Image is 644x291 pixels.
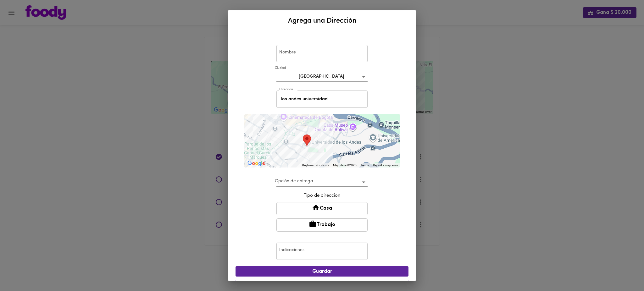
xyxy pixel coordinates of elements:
div: Tu dirección [303,135,311,146]
img: Google [246,159,267,167]
button: Guardar [236,266,408,277]
label: Ciudad [275,66,286,71]
iframe: Messagebird Livechat Widget [608,255,638,285]
span: Guardar [241,269,403,275]
div: ​ [276,177,368,187]
div: [GEOGRAPHIC_DATA] [276,72,368,82]
input: Dejar en recepción del 7mo piso [276,243,368,260]
input: Mi Casa [276,45,368,62]
h2: Agrega una Dirección [236,15,408,26]
a: Open this area in Google Maps (opens a new window) [246,159,267,167]
p: Tipo de direccion [276,192,368,199]
label: Opción de entrega [275,178,313,184]
button: Trabajo [276,218,368,232]
input: Incluye oficina, apto, piso, etc. [276,91,368,108]
a: Terms [360,163,369,167]
button: Keyboard shortcuts [302,163,329,167]
button: Casa [276,202,368,215]
a: Report a map error [373,163,398,167]
span: Map data ©2025 [333,163,357,167]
